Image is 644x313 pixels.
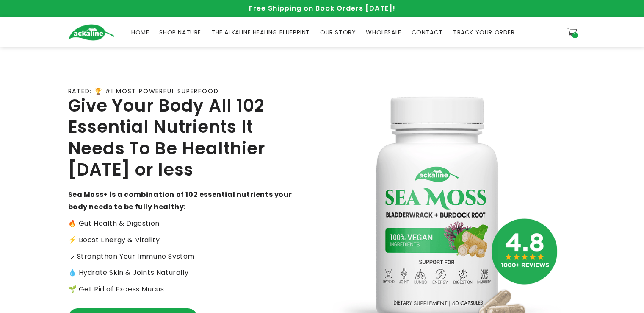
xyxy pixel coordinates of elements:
[448,23,520,41] a: TRACK YOUR ORDER
[68,283,293,296] p: 🌱 Get Rid of Excess Mucus
[412,28,443,36] span: CONTACT
[406,23,448,41] a: CONTACT
[249,3,395,13] span: Free Shipping on Book Orders [DATE]!
[206,23,315,41] a: THE ALKALINE HEALING BLUEPRINT
[68,24,115,41] img: Ackaline
[131,28,149,36] span: HOME
[68,218,293,230] p: 🔥 Gut Health & Digestion
[68,267,293,279] p: 💧 Hydrate Skin & Joints Naturally
[154,23,206,41] a: SHOP NATURE
[211,28,310,36] span: THE ALKALINE HEALING BLUEPRINT
[68,95,293,181] h2: Give Your Body All 102 Essential Nutrients It Needs To Be Healthier [DATE] or less
[68,88,219,95] p: RATED: 🏆 #1 MOST POWERFUL SUPERFOOD
[320,28,356,36] span: OUR STORY
[68,190,292,212] strong: Sea Moss+ is a combination of 102 essential nutrients your body needs to be fully healthy:
[315,23,361,41] a: OUR STORY
[159,28,201,36] span: SHOP NATURE
[453,28,515,36] span: TRACK YOUR ORDER
[361,23,406,41] a: WHOLESALE
[574,32,576,38] span: 1
[366,28,401,36] span: WHOLESALE
[126,23,154,41] a: HOME
[68,234,293,246] p: ⚡️ Boost Energy & Vitality
[68,251,293,263] p: 🛡 Strengthen Your Immune System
